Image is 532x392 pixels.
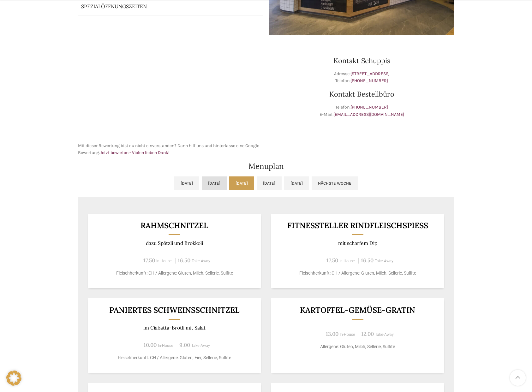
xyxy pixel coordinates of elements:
p: mit scharfem Dip [279,240,436,246]
h3: Paniertes Schweinsschnitzel [96,306,253,314]
span: 17.50 [326,257,338,264]
span: 16.50 [361,257,374,264]
a: [EMAIL_ADDRESS][DOMAIN_NAME] [333,112,404,117]
h3: Kartoffel-Gemüse-Gratin [279,306,436,314]
a: [DATE] [202,176,227,190]
p: Telefon: E-Mail: [269,104,454,118]
iframe: schwyter schuppis [78,41,263,136]
p: Spezialöffnungszeiten [81,3,229,10]
span: 13.00 [326,330,338,337]
a: [STREET_ADDRESS] [350,71,390,76]
h3: Rahmschnitzel [96,222,253,229]
a: Scroll to top button [510,370,526,386]
span: Take-Away [375,332,394,337]
span: In-House [158,343,173,348]
a: [DATE] [229,176,254,190]
a: [DATE] [284,176,309,190]
span: In-House [340,332,355,337]
h3: Kontakt Schuppis [269,57,454,64]
a: [PHONE_NUMBER] [350,78,388,83]
h2: Menuplan [78,163,454,170]
h3: Fitnessteller Rindfleischspiess [279,222,436,229]
span: 12.00 [361,330,374,337]
span: In-House [339,259,355,263]
a: [DATE] [257,176,282,190]
p: im Ciabatta-Brötli mit Salat [96,325,253,331]
a: [DATE] [174,176,199,190]
p: Fleischherkunft: CH / Allergene: Gluten, Milch, Sellerie, Sulfite [279,270,436,276]
a: Jetzt bewerten - Vielen lieben Dank! [100,150,170,155]
span: 9.00 [179,342,190,348]
p: Allergene: Gluten, Milch, Sellerie, Sulfite [279,343,436,350]
p: dazu Spätzli und Brokkoli [96,240,253,246]
span: Take-Away [375,259,393,263]
span: 16.50 [178,257,190,264]
span: Take-Away [192,259,210,263]
a: Nächste Woche [312,176,358,190]
p: Mit dieser Bewertung bist du nicht einverstanden? Dann hilf uns und hinterlasse eine Google Bewer... [78,142,263,157]
span: 10.00 [144,342,157,348]
span: In-House [156,259,172,263]
p: Fleischherkunft: CH / Allergene: Gluten, Milch, Sellerie, Sulfite [96,270,253,276]
h3: Kontakt Bestellbüro [269,91,454,98]
p: Adresse: Telefon: [269,70,454,85]
p: Fleischherkunft: CH / Allergene: Gluten, Eier, Sellerie, Sulfite [96,354,253,361]
a: [PHONE_NUMBER] [350,104,388,110]
span: 17.50 [143,257,155,264]
span: Take-Away [191,343,210,348]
